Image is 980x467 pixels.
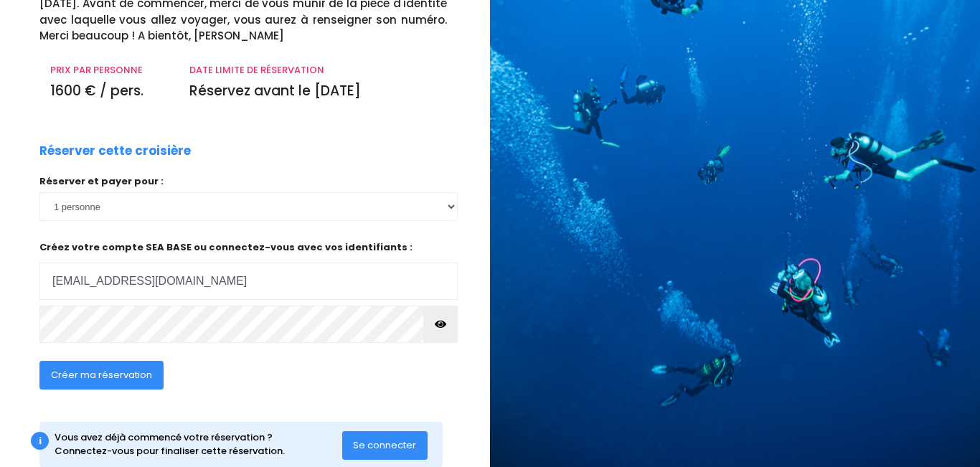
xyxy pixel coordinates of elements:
[353,438,416,452] span: Se connecter
[50,81,168,102] p: 1600 € / pers.
[39,142,191,161] p: Réserver cette croisière
[342,431,428,460] button: Se connecter
[342,438,428,451] a: Se connecter
[189,81,447,102] p: Réservez avant le [DATE]
[31,432,49,450] div: i
[39,174,458,189] p: Réserver et payer pour :
[55,430,342,458] div: Vous avez déjà commencé votre réservation ? Connectez-vous pour finaliser cette réservation.
[189,63,447,77] p: DATE LIMITE DE RÉSERVATION
[50,63,168,77] p: PRIX PAR PERSONNE
[39,240,458,300] p: Créez votre compte SEA BASE ou connectez-vous avec vos identifiants :
[39,263,458,300] input: Adresse email
[39,361,164,390] button: Créer ma réservation
[51,368,152,382] span: Créer ma réservation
